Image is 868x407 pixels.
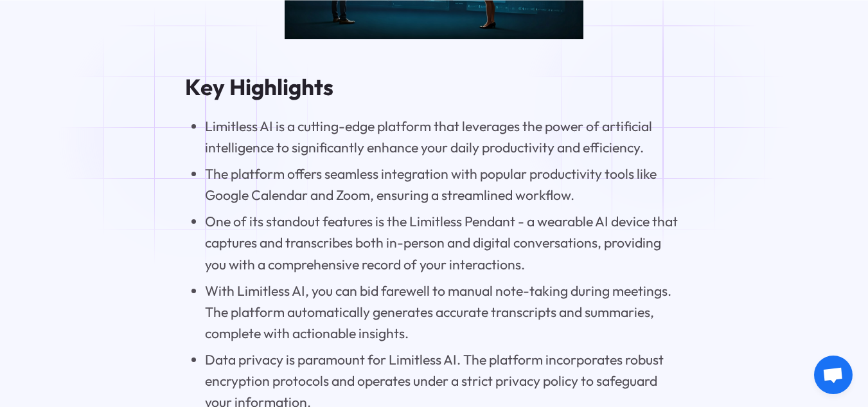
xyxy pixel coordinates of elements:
[205,211,683,275] li: One of its standout features is the Limitless Pendant - a wearable AI device that captures and tr...
[205,116,683,158] li: Limitless AI is a cutting-edge platform that leverages the power of artificial intelligence to si...
[205,280,683,345] li: With Limitless AI, you can bid farewell to manual note-taking during meetings. The platform autom...
[185,74,683,100] h2: Key Highlights
[814,356,853,394] a: Open chat
[205,163,683,206] li: The platform offers seamless integration with popular productivity tools like Google Calendar and...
